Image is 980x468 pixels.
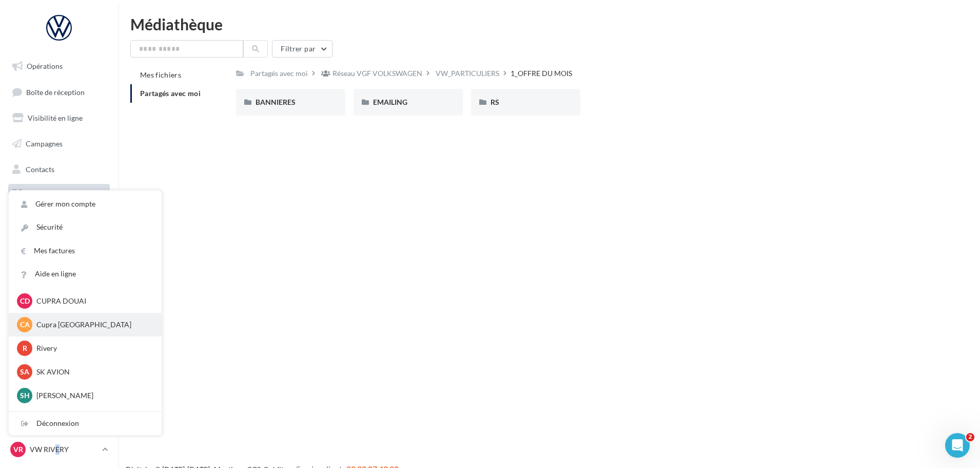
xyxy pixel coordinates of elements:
[20,320,30,330] span: CA
[9,412,162,435] div: Déconnexion
[9,239,162,263] a: Mes factures
[491,98,499,106] span: RS
[6,184,112,205] a: Médiathèque
[966,433,974,441] span: 2
[20,367,29,377] span: SA
[20,296,30,306] span: CD
[26,164,54,173] span: Contacts
[23,343,27,353] span: R
[6,107,112,129] a: Visibilité en ligne
[30,444,98,455] p: VW RIVERY
[6,269,112,299] a: Campagnes DataOnDemand
[6,55,112,77] a: Opérations
[332,68,422,79] div: Réseau VGF VOLKSWAGEN
[6,133,112,155] a: Campagnes
[130,16,968,32] div: Médiathèque
[6,81,112,103] a: Boîte de réception
[373,98,407,106] span: EMAILING
[26,87,85,96] span: Boîte de réception
[26,139,63,148] span: Campagnes
[272,40,332,58] button: Filtrer par
[945,433,970,458] iframe: Intercom live chat
[13,444,23,455] span: VR
[9,216,162,239] a: Sécurité
[36,343,149,353] p: Rivery
[250,68,308,79] div: Partagés avec moi
[140,70,181,79] span: Mes fichiers
[6,159,112,180] a: Contacts
[8,440,110,459] a: VR VW RIVERY
[6,235,112,266] a: PLV et print personnalisable
[36,296,149,306] p: CUPRA DOUAI
[436,68,499,79] div: VW_PARTICULIERS
[6,210,112,231] a: Calendrier
[20,390,30,401] span: SH
[28,114,83,122] span: Visibilité en ligne
[36,320,149,330] p: Cupra [GEOGRAPHIC_DATA]
[36,390,149,401] p: [PERSON_NAME]
[27,62,63,70] span: Opérations
[511,68,572,79] div: 1_OFFRE DU MOIS
[9,263,162,286] a: Aide en ligne
[140,89,201,98] span: Partagés avec moi
[9,193,162,216] a: Gérer mon compte
[256,98,296,106] span: BANNIERES
[36,367,149,377] p: SK AVION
